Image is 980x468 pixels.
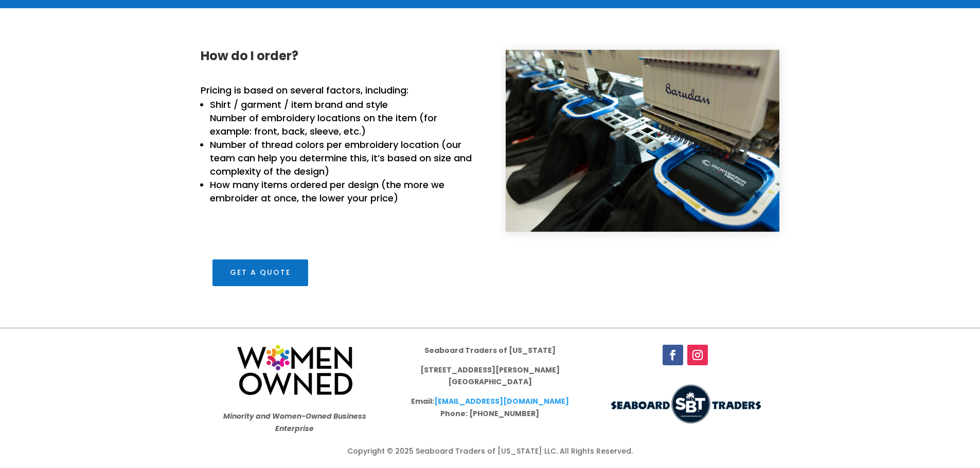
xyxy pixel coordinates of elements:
a: Get a Quote [212,259,308,286]
p: Pricing is based on several factors, including: [201,83,474,98]
div: Copyright © 2025 Seaboard Traders of [US_STATE] LLC. All Rights Reserved. [212,445,768,458]
p: Minority and Women-Owned Business Enterprise [212,410,377,435]
li: Shirt / garment / item brand and style Number of embroidery locations on the item (for example: f... [210,98,474,138]
a: Follow on Facebook [663,345,683,365]
a: [EMAIL_ADDRESS][DOMAIN_NAME] [434,396,569,406]
p: Email: Phone: [PHONE_NUMBER] [407,396,572,420]
img: 65A8337-800x600_op [506,50,779,232]
img: women-owned-logo [237,345,352,396]
li: Number of thread colors per embroidery location (our team can help you determine this, it’s based... [210,138,474,178]
p: Seaboard Traders of [US_STATE] [407,345,572,364]
h3: How do I order? [201,50,474,67]
a: Follow on Instagram [687,345,708,365]
img: LOGO-use-300x75 [608,385,762,423]
li: How many items ordered per design (the more we embroider at once, the lower your price) [210,178,474,205]
p: [STREET_ADDRESS][PERSON_NAME] [GEOGRAPHIC_DATA] [407,364,572,396]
